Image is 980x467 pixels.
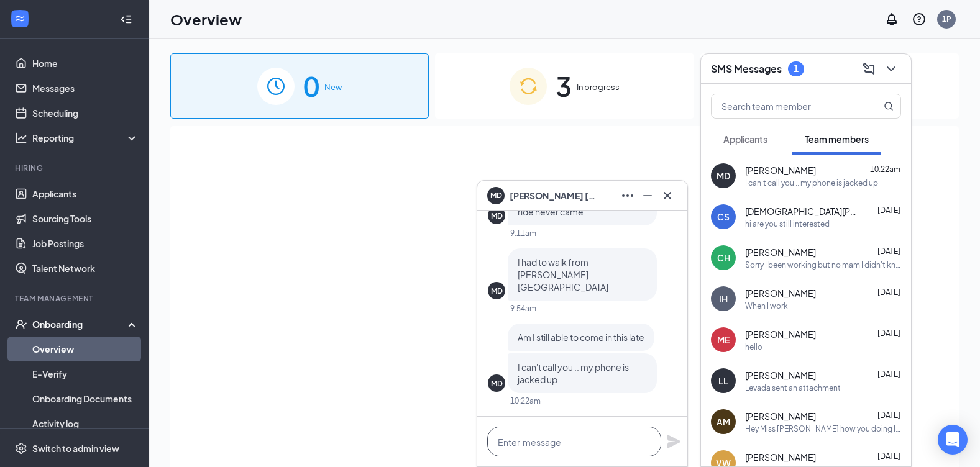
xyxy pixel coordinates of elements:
[938,425,968,455] div: Open Intercom Messenger
[877,288,900,297] span: [DATE]
[15,318,27,330] svg: UserCheck
[745,451,816,463] span: [PERSON_NAME]
[638,186,657,206] button: Minimize
[618,186,638,206] button: Ellipses
[510,303,536,314] div: 9:54am
[884,61,899,76] svg: ChevronDown
[518,256,608,292] span: I had to walk from [PERSON_NAME][GEOGRAPHIC_DATA]
[32,386,139,411] a: Onboarding Documents
[518,361,629,385] span: I can't call you .. my phone is jacked up
[491,378,503,389] div: MD
[745,260,901,270] div: Sorry I been working but no mam I didn't know if I was hired or not cause u never responded so I ...
[491,211,503,221] div: MD
[723,134,767,145] span: Applicants
[717,333,730,346] div: ME
[14,12,26,25] svg: WorkstreamLogo
[32,337,139,361] a: Overview
[620,188,635,203] svg: Ellipses
[32,231,139,256] a: Job Postings
[859,59,879,79] button: ComposeMessage
[510,228,536,238] div: 9:11am
[942,14,951,24] div: 1P
[712,94,859,118] input: Search team member
[324,81,342,93] span: New
[510,396,541,406] div: 10:22am
[15,442,27,455] svg: Settings
[745,369,816,381] span: [PERSON_NAME]
[745,424,901,434] div: Hey Miss [PERSON_NAME] how you doing I called the store to see when could I come in but the phone...
[640,188,655,203] svg: Minimize
[745,219,830,229] div: hi are you still interested
[510,189,597,202] span: [PERSON_NAME] [PERSON_NAME]
[718,374,728,387] div: LL
[717,252,730,264] div: CH
[120,13,132,25] svg: Collapse
[881,59,901,79] button: ChevronDown
[577,81,620,93] span: In progress
[877,451,900,461] span: [DATE]
[745,287,816,299] span: [PERSON_NAME]
[32,256,139,281] a: Talent Network
[32,411,139,436] a: Activity log
[666,434,681,449] svg: Plane
[877,329,900,338] span: [DATE]
[491,286,503,296] div: MD
[711,62,782,76] h3: SMS Messages
[870,165,900,174] span: 10:22am
[15,293,136,304] div: Team Management
[32,442,119,455] div: Switch to admin view
[877,247,900,256] span: [DATE]
[877,206,900,215] span: [DATE]
[556,65,572,107] span: 3
[660,188,675,203] svg: Cross
[15,132,27,144] svg: Analysis
[745,410,816,422] span: [PERSON_NAME]
[15,163,136,173] div: Hiring
[877,410,900,420] span: [DATE]
[32,318,128,330] div: Onboarding
[717,170,730,182] div: MD
[657,186,677,206] button: Cross
[717,415,730,428] div: AM
[745,383,841,393] div: Levada sent an attachment
[745,328,816,340] span: [PERSON_NAME]
[877,370,900,379] span: [DATE]
[518,332,644,343] span: Am I still able to come in this late
[884,12,899,27] svg: Notifications
[32,361,139,386] a: E-Verify
[32,76,139,101] a: Messages
[745,178,878,188] div: I can't call you .. my phone is jacked up
[303,65,319,107] span: 0
[32,181,139,206] a: Applicants
[745,205,857,217] span: [DEMOGRAPHIC_DATA][PERSON_NAME]
[32,51,139,76] a: Home
[861,61,876,76] svg: ComposeMessage
[170,9,242,30] h1: Overview
[719,292,728,305] div: IH
[912,12,927,27] svg: QuestionInfo
[745,246,816,258] span: [PERSON_NAME]
[745,301,788,311] div: When I work
[805,134,869,145] span: Team members
[32,132,139,144] div: Reporting
[32,206,139,231] a: Sourcing Tools
[884,101,894,111] svg: MagnifyingGlass
[745,164,816,176] span: [PERSON_NAME]
[794,63,799,74] div: 1
[717,211,730,223] div: CS
[745,342,762,352] div: hello
[32,101,139,125] a: Scheduling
